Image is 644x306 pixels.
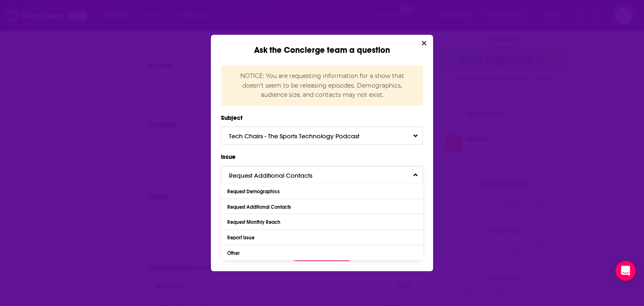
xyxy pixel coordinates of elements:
label: Subject [221,112,423,123]
div: Request Additional Contacts [227,204,293,210]
div: Other [227,250,242,256]
div: NOTICE: You are requesting information for a show that doesn't seem to be releasing episodes. Dem... [221,65,423,105]
div: Request Monthly Reach [227,219,283,225]
button: Close [418,38,430,49]
span: Tech Chairs - The Sports Technology Podcast [229,132,376,140]
button: Tech Chairs - The Sports Technology PodcastToggle Pronoun Dropdown [221,127,423,145]
div: Ask the Concierge team a question [211,35,433,55]
label: Issue [221,151,423,162]
span: Request Additional Contacts [229,171,329,179]
div: Request Demographics [227,189,282,194]
div: Report Issue [227,235,257,241]
button: Request Additional ContactsToggle Pronoun Dropdown [221,166,423,184]
div: Open Intercom Messenger [615,261,636,281]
